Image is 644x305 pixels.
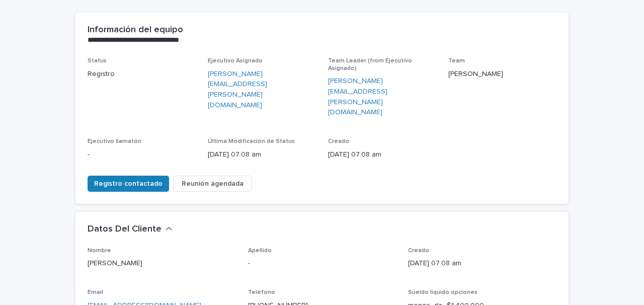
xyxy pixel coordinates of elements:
span: Sueldo líquido opciones [408,289,477,295]
p: [PERSON_NAME] [448,69,556,80]
span: Ejecutivo llamatón [88,138,141,144]
p: [DATE] 07:08 am [408,258,556,269]
span: Última Modificación de Status [208,138,295,144]
p: [DATE] 07:08 am [328,149,436,160]
span: Ejecutivo Asignado [208,58,263,64]
span: Creado [408,248,429,254]
a: [PERSON_NAME][EMAIL_ADDRESS][PERSON_NAME][DOMAIN_NAME] [328,76,436,118]
button: Datos Del Cliente [88,224,173,235]
a: [PERSON_NAME][EMAIL_ADDRESS][PERSON_NAME][DOMAIN_NAME] [208,69,316,111]
span: Email [88,289,103,295]
span: Reunión agendada [182,179,244,189]
p: - [88,149,196,160]
button: Registro contactado [88,176,169,192]
h2: Información del equipo [88,25,183,36]
p: Registro [88,69,196,80]
span: Team [448,58,465,64]
span: Team Leader (from Ejecutivo Asignado) [328,58,412,71]
button: Reunión agendada [173,176,252,192]
p: - [248,258,396,269]
span: Nombre [88,248,111,254]
span: Creado [328,138,349,144]
p: [DATE] 07:08 am [208,149,316,160]
p: [PERSON_NAME] [88,258,236,269]
span: Registro contactado [94,179,163,189]
span: Teléfono [248,289,275,295]
h2: Datos Del Cliente [88,224,162,235]
span: Status [88,58,107,64]
span: Apellido [248,248,272,254]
